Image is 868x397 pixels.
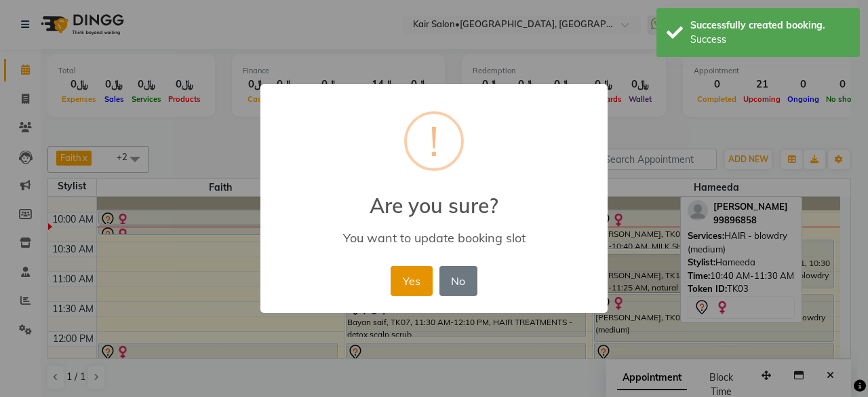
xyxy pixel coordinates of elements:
div: You want to update booking slot [280,230,588,246]
button: No [439,266,477,296]
div: ! [429,114,439,168]
button: Yes [391,266,432,296]
h2: Are you sure? [260,177,608,218]
div: Successfully created booking. [690,18,850,33]
div: Success [690,33,850,47]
